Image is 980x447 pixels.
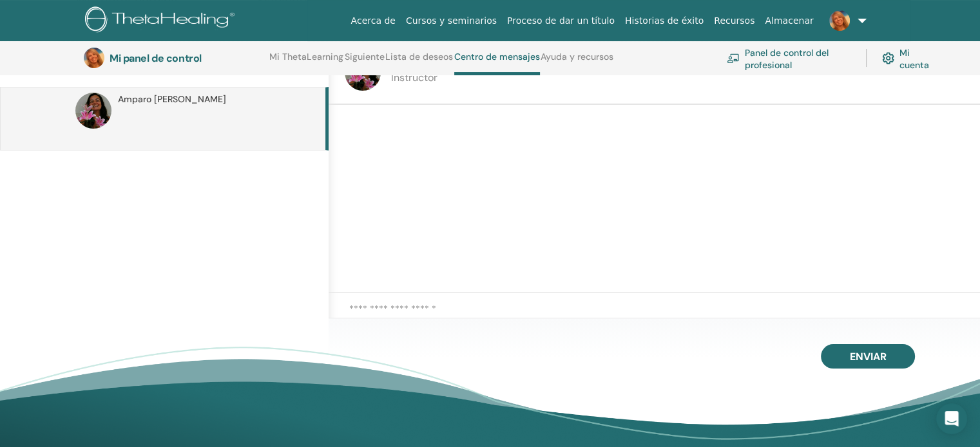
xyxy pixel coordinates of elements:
[541,51,613,72] a: Ayuda y recursos
[620,9,709,33] a: Historias de éxito
[110,51,202,65] font: Mi panel de control
[269,51,343,72] a: Mi ThetaLearning
[882,44,933,72] a: Mi cuenta
[401,9,502,33] a: Cursos y seminarios
[899,46,929,70] font: Mi cuenta
[760,9,818,33] a: Almacenar
[709,9,760,33] a: Recursos
[345,51,385,62] font: Siguiente
[84,48,104,68] img: default.jpg
[541,51,613,62] font: Ayuda y recursos
[406,15,497,26] font: Cursos y seminarios
[727,53,740,63] img: chalkboard-teacher.svg
[118,93,151,105] font: Amparo
[345,51,385,72] a: Siguiente
[829,10,850,31] img: default.jpg
[765,15,813,26] font: Almacenar
[391,71,437,84] font: Instructor
[882,50,894,67] img: cog.svg
[745,46,829,70] font: Panel de control del profesional
[507,15,615,26] font: Proceso de dar un título
[351,15,396,26] font: Acerca de
[936,403,967,434] div: Abrir Intercom Messenger
[849,350,886,363] font: Enviar
[727,44,850,72] a: Panel de control del profesional
[75,93,111,129] img: default.jpg
[85,6,239,35] img: logo.png
[625,15,704,26] font: Historias de éxito
[454,51,540,62] font: Centro de mensajes
[346,9,401,33] a: Acerca de
[385,51,453,62] font: Lista de deseos
[269,51,343,62] font: Mi ThetaLearning
[714,15,754,26] font: Recursos
[385,51,453,72] a: Lista de deseos
[502,9,620,33] a: Proceso de dar un título
[154,93,226,105] font: [PERSON_NAME]
[821,344,915,369] button: Enviar
[454,51,540,75] a: Centro de mensajes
